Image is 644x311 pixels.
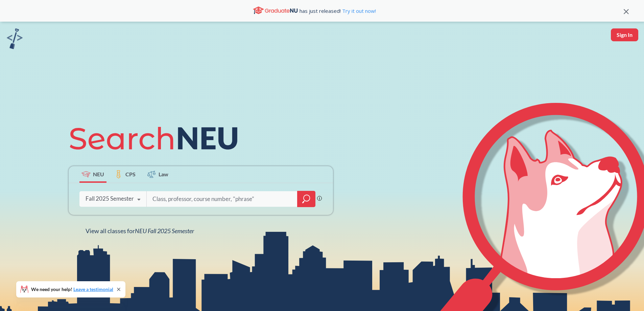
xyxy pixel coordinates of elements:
button: Sign In [611,28,638,41]
span: View all classes for [86,227,194,235]
span: NEU [93,170,104,178]
span: NEU Fall 2025 Semester [135,227,194,235]
span: has just released! [300,7,376,15]
span: CPS [125,170,136,178]
div: Fall 2025 Semester [86,195,134,202]
span: Law [159,170,168,178]
img: sandbox logo [7,28,23,49]
span: We need your help! [31,287,113,292]
a: Leave a testimonial [73,286,113,292]
input: Class, professor, course number, "phrase" [152,192,292,206]
a: sandbox logo [7,28,23,51]
svg: magnifying glass [302,194,310,204]
a: Try it out now! [341,7,376,14]
div: magnifying glass [297,191,315,207]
